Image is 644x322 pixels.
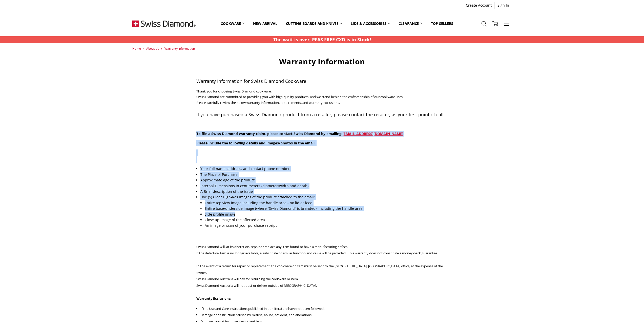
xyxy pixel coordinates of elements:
span: Warranty Information for Swiss Diamond Cookware [196,78,306,84]
p: The wait is over, PFAS FREE CXD is in Stock! [273,36,371,43]
a: Top Sellers [427,12,457,35]
li: Internal Dimensions in centimeters (diameter/width and depth) [200,183,447,189]
h1: Warranty Information [196,57,448,66]
li: Approximate age of the product [200,177,447,183]
li: Five (5) Clear High-Res Images of the product attached to the email: [200,194,447,228]
a: Cutting boards and knives [282,12,347,35]
a: Create Account [463,2,494,9]
a: [EMAIL_ADDRESS][DOMAIN_NAME] [342,131,403,136]
strong: To file a Swiss Diamond warranty claim, please contact Swiss Diamond by emailing: [196,131,403,136]
li: Side profile image [205,212,448,217]
li: Entire top view image including the handle area - no lid or food [205,200,448,206]
li: Entire base/underside image (where “Swiss Diamond” is branded), including the handle area [205,206,448,211]
a: Warranty Information [164,46,195,51]
a: Cookware [216,12,249,35]
li: A Brief description of the issue [200,189,447,194]
span: Swiss Diamond will, at its discretion, repair or replace any item found to have a manufacturing d... [196,244,443,288]
span: Damage or destruction caused by misuse, abuse, accident, and alterations. [200,313,312,317]
img: Free Shipping On Every Order [132,11,196,36]
span: Thank you for choosing Swiss Diamond cookware. Swiss Diamond are committed to providing you with ... [196,89,445,118]
a: Home [132,46,141,51]
span: If the Use and Care instructions published in our literature have not been followed. [200,306,324,311]
a: Lids & Accessories [346,12,394,35]
li: Your full name, address, and contact phone number [200,166,447,172]
span: Warranty Exclusions: [196,296,231,301]
a: New arrival [249,12,281,35]
li: The Place of Purchase [200,172,447,177]
strong: Please include the following details and images/photos in the email: [196,141,316,145]
li: Close up image of the affected area [205,217,448,223]
li: An image or scan of your purchase receipt [205,223,448,228]
span: If you have purchased a Swiss Diamond product from a retailer, please contact the retailer, as yo... [196,111,445,118]
a: Sign In [495,2,512,9]
a: Clearance [394,12,427,35]
a: About Us [146,46,159,51]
